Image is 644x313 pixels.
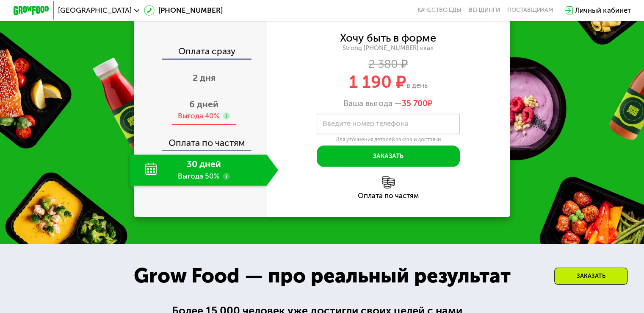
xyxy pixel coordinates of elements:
[554,268,627,285] div: Заказать
[575,5,630,16] div: Личный кабинет
[317,145,460,167] button: Заказать
[323,121,409,126] label: Введите номер телефона
[469,7,500,14] a: Вендинги
[382,176,395,189] img: l6xcnZfty9opOoJh.png
[189,99,218,109] span: 6 дней
[267,98,510,108] div: Ваша выгода —
[144,5,223,16] a: [PHONE_NUMBER]
[178,111,219,121] div: Выгода 40%
[507,7,553,14] div: поставщикам
[135,129,267,150] div: Оплата по частям
[317,136,460,143] div: Для уточнения деталей заказа и доставки
[349,72,406,92] span: 1 190 ₽
[417,7,462,14] a: Качество еды
[193,73,216,83] span: 2 дня
[58,7,132,14] span: [GEOGRAPHIC_DATA]
[119,260,525,291] div: Grow Food — про реальный результат
[402,98,428,108] span: 35 700
[340,33,436,43] div: Хочу быть в форме
[267,192,510,199] div: Оплата по частям
[267,59,510,69] div: 2 380 ₽
[267,44,510,52] div: Strong [PHONE_NUMBER] ккал
[402,98,433,108] span: ₽
[406,81,428,89] span: в день
[135,47,267,58] div: Оплата сразу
